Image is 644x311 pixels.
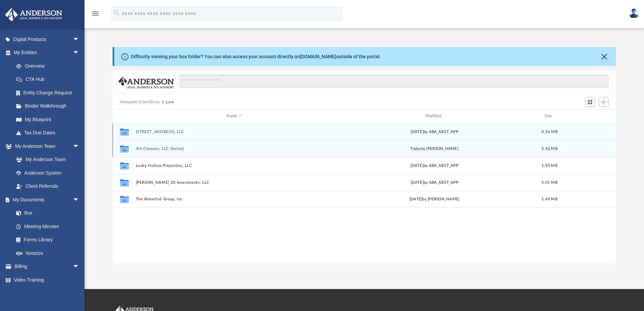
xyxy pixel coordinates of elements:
[9,206,83,220] a: Box
[410,147,421,150] span: today
[536,113,563,119] div: Size
[9,246,86,260] a: Notarize
[73,193,86,207] span: arrow_drop_down
[136,147,333,151] button: 4th Chances, LLC (Series)
[336,113,533,119] div: Modified
[9,59,90,73] a: Overview
[166,99,174,105] button: Law
[300,54,336,59] a: [DOMAIN_NAME]
[113,123,616,263] div: grid
[542,147,557,150] span: 5.42 MB
[5,260,90,273] a: Billingarrow_drop_down
[585,97,595,107] button: Switch to Grid View
[136,180,333,185] button: [PERSON_NAME] 20 Investments, LLC
[5,32,90,46] a: Digital Productsarrow_drop_down
[113,9,120,17] i: search
[116,113,133,119] div: id
[336,196,533,202] div: [DATE] by [PERSON_NAME]
[5,193,86,206] a: My Documentsarrow_drop_down
[599,97,609,107] button: Add
[336,146,533,152] div: by [PERSON_NAME]
[73,32,86,46] span: arrow_drop_down
[9,166,86,180] a: Anderson System
[542,130,557,133] span: 4.56 MB
[9,99,90,113] a: Binder Walkthrough
[180,75,609,88] input: Search files and folders
[336,162,533,169] div: [DATE] by ABA_NEST_APP
[136,163,333,168] button: Leaky Hollow Properties, LLC
[542,163,557,167] span: 1.93 MB
[120,99,160,105] button: Viewable-ClientDocs
[73,139,86,153] span: arrow_drop_down
[9,126,90,140] a: Tax Due Dates
[9,233,83,247] a: Forms Library
[91,13,99,18] a: menu
[336,129,533,135] div: [DATE] by ABA_NEST_APP
[136,197,333,201] button: The Waterfall Group, Inc.
[136,130,333,134] button: [STREET_ADDRESS], LLC
[131,53,381,60] div: Difficulty viewing your box folder? You can also access your account directly on outside of the p...
[5,273,86,287] a: Video Training
[9,180,86,193] a: Client Referrals
[566,113,613,119] div: id
[5,46,90,60] a: My Entitiesarrow_drop_down
[336,179,533,185] div: [DATE] by ABA_NEST_APP
[9,153,83,166] a: My Anderson Team
[629,8,639,18] img: User Pic
[73,46,86,60] span: arrow_drop_down
[3,8,64,21] img: Anderson Advisors Platinum Portal
[9,86,90,99] a: Entity Change Request
[5,139,86,153] a: My Anderson Teamarrow_drop_down
[599,52,609,61] button: Close
[135,113,333,119] div: Name
[9,113,86,126] a: My Blueprint
[542,197,557,201] span: 1.69 MB
[73,260,86,274] span: arrow_drop_down
[91,9,99,18] i: menu
[9,220,86,233] a: Meeting Minutes
[542,180,557,184] span: 5.01 MB
[9,73,90,86] a: CTA Hub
